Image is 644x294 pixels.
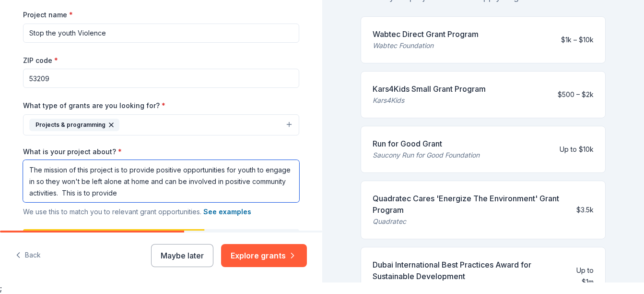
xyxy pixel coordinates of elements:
[15,245,41,266] button: Back
[23,160,299,202] textarea: The mission of this project is to provide positive opportunities for youth to engage in so they w...
[561,34,594,46] div: $1k – $10k
[23,56,58,65] label: ZIP code
[373,282,563,294] div: [GEOGRAPHIC_DATA]
[373,28,479,40] div: Wabtec Direct Grant Program
[23,10,73,20] label: Project name
[23,114,299,135] button: Projects & programming
[23,24,299,43] input: After school program
[23,101,165,110] label: What type of grants are you looking for?
[373,149,480,161] div: Saucony Run for Good Foundation
[221,244,307,267] button: Explore grants
[373,193,569,216] div: Quadratec Cares 'Energize The Environment' Grant Program
[23,208,251,216] span: We use this to match you to relevant grant opportunities.
[558,89,594,100] div: $500 – $2k
[570,265,594,288] div: Up to $1m
[373,40,479,51] div: Wabtec Foundation
[373,95,486,106] div: Kars4Kids
[23,147,122,157] label: What is your project about?
[373,138,480,149] div: Run for Good Grant
[576,204,594,216] div: $3.5k
[203,206,251,218] button: See examples
[373,83,486,95] div: Kars4Kids Small Grant Program
[29,119,119,131] div: Projects & programming
[373,259,563,282] div: Dubai International Best Practices Award for Sustainable Development
[373,216,569,227] div: Quadratec
[560,144,594,155] div: Up to $10k
[151,244,213,267] button: Maybe later
[23,69,299,88] input: 12345 (U.S. only)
